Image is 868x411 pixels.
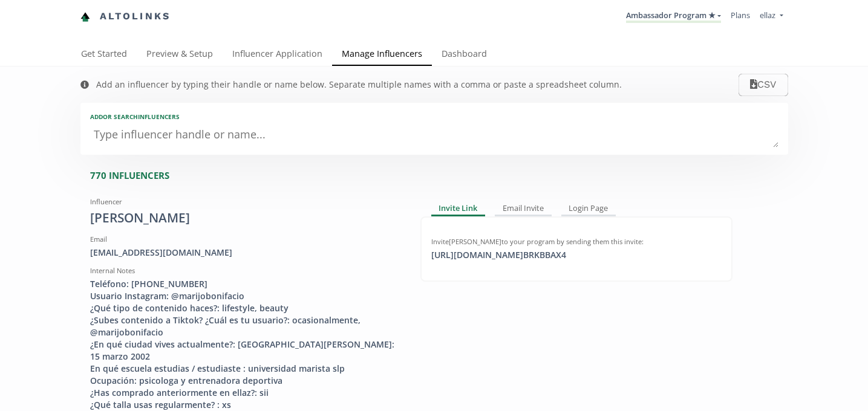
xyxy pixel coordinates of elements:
div: Email [90,235,402,244]
div: Internal Notes [90,266,402,276]
div: Teléfono: [PHONE_NUMBER] Usuario Instagram: @marijobonifacio ¿Qué tipo de contenido haces?: lifes... [90,278,402,411]
div: Invite Link [431,202,486,216]
a: Manage Influencers [332,43,432,67]
span: ellaz [760,10,775,21]
a: Dashboard [432,43,497,67]
a: Plans [731,10,750,21]
div: Invite [PERSON_NAME] to your program by sending them this invite: [431,237,722,247]
a: Ambassador Program ★ [626,10,721,23]
div: 770 INFLUENCERS [90,169,788,182]
div: Add or search INFLUENCERS [90,112,778,121]
iframe: chat widget [12,12,51,48]
a: Preview & Setup [137,43,223,67]
a: Altolinks [80,7,171,27]
div: [EMAIL_ADDRESS][DOMAIN_NAME] [90,247,402,259]
a: Influencer Application [223,43,332,67]
div: Email Invite [495,202,552,216]
div: [PERSON_NAME] [90,209,402,227]
a: Get Started [71,43,137,67]
button: CSV [739,74,788,96]
div: Influencer [90,197,402,207]
div: Login Page [561,202,616,216]
a: ellaz [760,10,783,24]
img: favicon-32x32.png [80,12,90,22]
div: [URL][DOMAIN_NAME] BRKBBAX4 [424,249,573,261]
div: Add an influencer by typing their handle or name below. Separate multiple names with a comma or p... [96,79,622,91]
